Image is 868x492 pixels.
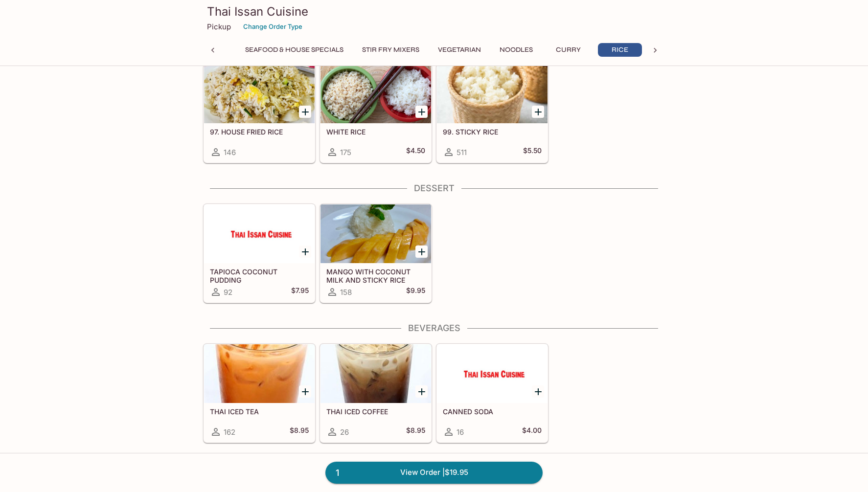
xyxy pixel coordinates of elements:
h5: $8.95 [406,426,425,438]
div: THAI ICED TEA [204,344,315,403]
span: 26 [340,427,349,437]
h5: THAI ICED TEA [210,407,309,416]
a: THAI ICED TEA162$8.95 [204,344,315,443]
div: 99. STICKY RICE [437,65,548,123]
button: Add TAPIOCA COCONUT PUDDING [299,246,311,258]
span: 16 [457,427,464,437]
button: Add CANNED SODA [532,385,544,398]
button: Rice [598,43,642,57]
span: 175 [340,148,351,157]
div: MANGO WITH COCONUT MILK AND STICKY RICE [320,204,431,263]
h3: Thai Issan Cuisine [207,4,661,19]
button: Add THAI ICED COFFEE [415,385,428,398]
a: CANNED SODA16$4.00 [436,344,548,443]
h5: CANNED SODA [443,407,542,416]
span: 92 [224,288,232,297]
span: 146 [224,148,236,157]
button: Add THAI ICED TEA [299,385,311,398]
a: WHITE RICE175$4.50 [320,64,432,163]
button: Vegetarian [433,43,486,57]
button: Seafood & House Specials [240,43,349,57]
h4: Beverages [203,323,665,334]
h5: $8.95 [290,426,309,438]
h5: 99. STICKY RICE [443,128,542,136]
a: 99. STICKY RICE511$5.50 [436,64,548,163]
span: 511 [457,148,467,157]
h5: $9.95 [406,286,425,298]
button: Add WHITE RICE [415,106,428,118]
h5: $4.50 [406,146,425,158]
div: THAI ICED COFFEE [320,344,431,403]
a: MANGO WITH COCONUT MILK AND STICKY RICE158$9.95 [320,204,432,303]
h5: WHITE RICE [326,128,425,136]
a: THAI ICED COFFEE26$8.95 [320,344,432,443]
span: 162 [224,427,235,437]
button: Stir Fry Mixers [357,43,425,57]
h5: $4.00 [522,426,542,438]
div: 97. HOUSE FRIED RICE [204,65,315,123]
a: TAPIOCA COCONUT PUDDING92$7.95 [204,204,315,303]
span: 1 [330,466,345,480]
div: WHITE RICE [320,65,431,123]
button: Add 99. STICKY RICE [532,106,544,118]
div: CANNED SODA [437,344,548,403]
h5: $7.95 [291,286,309,298]
h5: THAI ICED COFFEE [326,407,425,416]
button: Add MANGO WITH COCONUT MILK AND STICKY RICE [415,246,428,258]
h5: TAPIOCA COCONUT PUDDING [210,268,309,284]
p: Pickup [207,22,231,31]
h5: MANGO WITH COCONUT MILK AND STICKY RICE [326,268,425,284]
button: Change Order Type [239,19,307,34]
a: 97. HOUSE FRIED RICE146 [204,64,315,163]
button: Add 97. HOUSE FRIED RICE [299,106,311,118]
button: Noodles [494,43,538,57]
h5: $5.50 [523,146,542,158]
div: TAPIOCA COCONUT PUDDING [204,204,315,263]
a: 1View Order |$19.95 [325,462,543,483]
button: Curry [546,43,590,57]
h5: 97. HOUSE FRIED RICE [210,128,309,136]
span: 158 [340,288,352,297]
h4: Dessert [203,183,665,194]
